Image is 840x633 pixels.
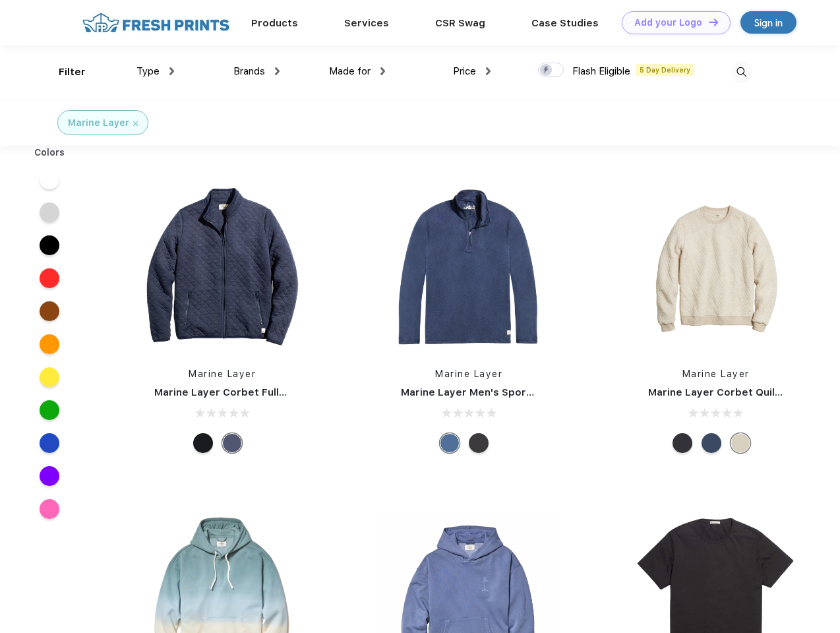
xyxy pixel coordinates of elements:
[193,433,213,453] div: Black
[135,179,310,354] img: func=resize&h=266
[702,433,721,453] div: Navy Heather
[380,67,385,75] img: dropdown.png
[634,17,702,28] div: Add your Logo
[133,121,138,126] img: filter_cancel.svg
[740,11,796,34] a: Sign in
[222,433,242,453] div: Navy
[731,61,752,83] img: desktop_search.svg
[78,11,233,34] img: fo%20logo%202.webp
[154,386,337,398] a: Marine Layer Corbet Full-Zip Jacket
[435,369,502,379] a: Marine Layer
[251,17,298,29] a: Products
[754,15,783,30] div: Sign in
[440,433,460,453] div: Deep Denim
[24,146,75,160] div: Colors
[572,65,630,77] span: Flash Eligible
[453,65,476,77] span: Price
[275,67,280,75] img: dropdown.png
[344,17,389,29] a: Services
[68,116,129,130] div: Marine Layer
[401,386,592,398] a: Marine Layer Men's Sport Quarter Zip
[486,67,491,75] img: dropdown.png
[709,18,718,26] img: DT
[381,179,556,354] img: func=resize&h=266
[59,65,86,80] div: Filter
[136,65,160,77] span: Type
[189,369,256,379] a: Marine Layer
[329,65,371,77] span: Made for
[636,64,694,76] span: 5 Day Delivery
[435,17,485,29] a: CSR Swag
[469,433,489,453] div: Charcoal
[673,433,692,453] div: Charcoal
[731,433,750,453] div: Oat Heather
[169,67,174,75] img: dropdown.png
[682,369,750,379] a: Marine Layer
[233,65,265,77] span: Brands
[628,179,804,354] img: func=resize&h=266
